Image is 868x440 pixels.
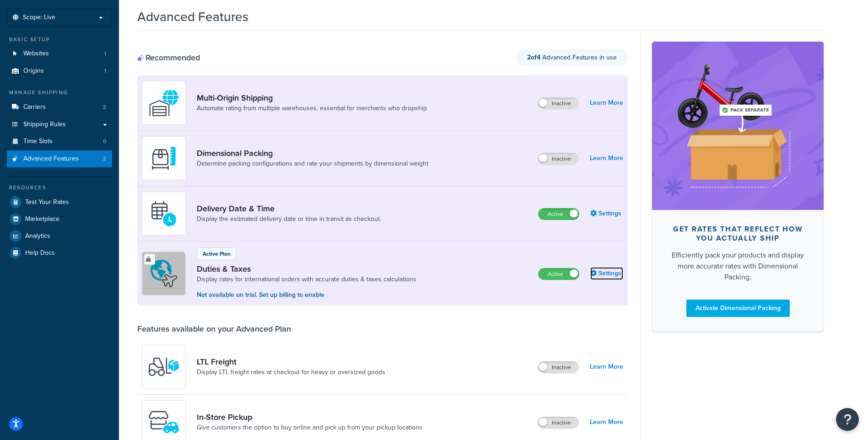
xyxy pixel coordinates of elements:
[7,63,112,80] li: Origins
[197,290,416,300] p: Not available on trial. Set up billing to enable
[7,36,112,43] div: Basic Setup
[539,268,579,279] label: Active
[538,98,578,109] label: Inactive
[538,417,578,428] label: Inactive
[590,207,623,220] a: Settings
[527,53,617,62] span: Advanced Features in use
[23,67,44,75] span: Origins
[23,155,79,163] span: Advanced Features
[667,225,809,243] div: Get rates that reflect how you actually ship
[137,8,248,26] h1: Advanced Features
[197,215,381,224] a: Display the estimated delivery date or time in transit as checkout.
[25,215,59,223] span: Marketplace
[197,423,422,432] a: Give customers the option to buy online and pick up from your pickup locations
[7,99,112,116] a: Carriers2
[590,152,623,165] a: Learn More
[7,99,112,116] li: Carriers
[23,14,55,21] span: Scope: Live
[25,199,69,206] span: Test Your Rates
[197,264,416,274] a: Duties & Taxes
[197,412,422,422] a: In-Store Pickup
[23,103,46,111] span: Carriers
[590,360,623,373] a: Learn More
[590,267,623,280] a: Settings
[7,45,112,62] a: Websites1
[7,211,112,227] a: Marketplace
[148,142,180,174] img: DTVBYsAAAAAASUVORK5CYII=
[25,249,55,257] span: Help Docs
[197,357,385,367] a: LTL Freight
[197,275,416,284] a: Display rates for international orders with accurate duties & taxes calculations
[7,89,112,97] div: Manage Shipping
[538,153,578,164] label: Inactive
[197,93,427,103] a: Multi-Origin Shipping
[23,121,66,129] span: Shipping Rules
[539,209,579,220] label: Active
[590,97,623,109] a: Learn More
[666,55,810,196] img: feature-image-dim-d40ad3071a2b3c8e08177464837368e35600d3c5e73b18a22c1e4bb210dc32ac.png
[7,184,112,192] div: Resources
[103,155,106,163] span: 2
[7,228,112,244] a: Analytics
[7,133,112,150] li: Time Slots
[103,103,106,111] span: 2
[197,104,427,113] a: Automate rating from multiple warehouses, essential for merchants who dropship
[7,116,112,133] a: Shipping Rules
[137,53,200,63] div: Recommended
[7,150,112,167] a: Advanced Features2
[836,408,859,431] button: Open Resource Center
[7,194,112,210] a: Test Your Rates
[148,406,180,438] img: wfgcfpwTIucLEAAAAASUVORK5CYII=
[104,50,106,58] span: 1
[23,138,53,145] span: Time Slots
[148,351,180,383] img: y79ZsPf0fXUFUhFXDzUgf+ktZg5F2+ohG75+v3d2s1D9TjoU8PiyCIluIjV41seZevKCRuEjTPPOKHJsQcmKCXGdfprl3L4q7...
[7,45,112,62] li: Websites
[667,250,809,283] div: Efficiently pack your products and display more accurate rates with Dimensional Packing.
[197,159,428,168] a: Determine packing configurations and rate your shipments by dimensional weight
[7,133,112,150] a: Time Slots0
[538,362,578,373] label: Inactive
[197,368,385,377] a: Display LTL freight rates at checkout for heavy or oversized goods
[7,245,112,261] a: Help Docs
[7,63,112,80] a: Origins1
[148,198,180,230] img: gfkeb5ejjkALwAAAABJRU5ErkJggg==
[197,204,381,214] a: Delivery Date & Time
[23,50,49,58] span: Websites
[203,250,231,258] p: Active Plan
[148,87,180,119] img: WatD5o0RtDAAAAAElFTkSuQmCC
[103,138,106,145] span: 0
[7,150,112,167] li: Advanced Features
[25,232,50,240] span: Analytics
[527,53,540,62] strong: 2 of 4
[104,67,106,75] span: 1
[590,416,623,429] a: Learn More
[197,148,428,158] a: Dimensional Packing
[137,324,291,334] div: Features available on your Advanced Plan
[686,300,790,317] a: Activate Dimensional Packing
